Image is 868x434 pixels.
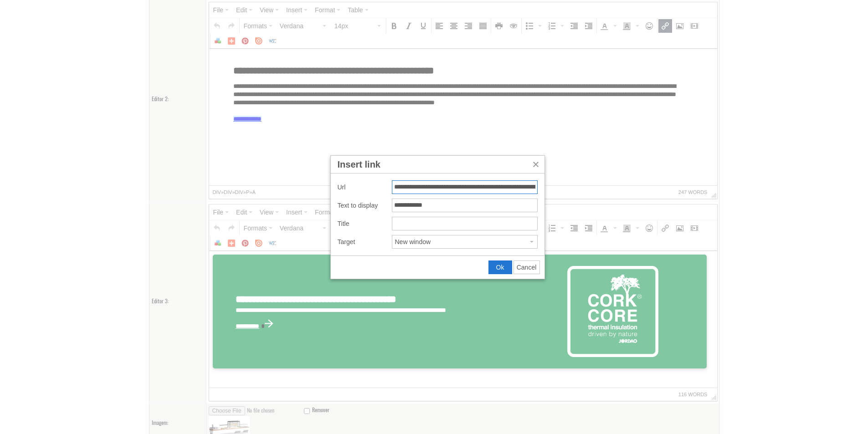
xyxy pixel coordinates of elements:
span: Cancel [517,264,537,271]
label: Title [338,220,392,227]
div: Insert link [330,155,545,279]
span: Ok [496,264,504,271]
label: Text to display [338,202,392,209]
span: New window [395,238,431,245]
label: Target [338,238,392,245]
img: seta-direita-branco.png [56,68,65,77]
label: Url [338,184,392,191]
